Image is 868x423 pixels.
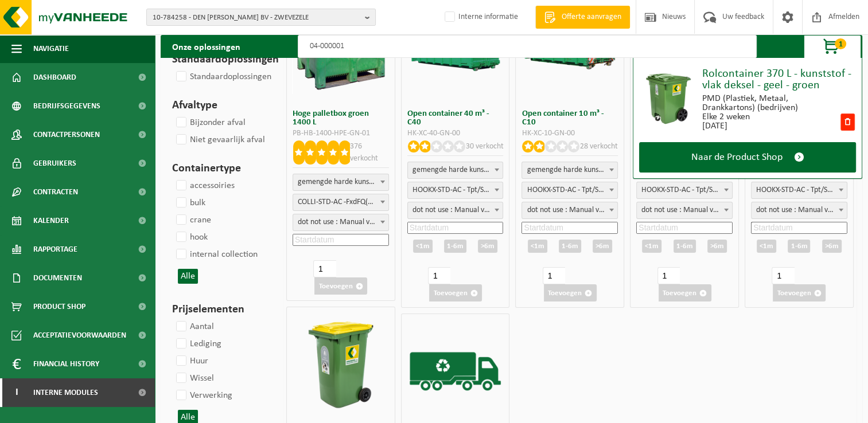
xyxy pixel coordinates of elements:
[674,240,696,253] div: 1-6m
[33,350,99,378] span: Financial History
[408,162,503,178] span: gemengde harde kunststoffen (PE, PP en PVC), recycleerbaar (industrieel)
[293,174,388,190] span: gemengde harde kunststoffen (PE, PP en PVC), recycleerbaar (industrieel)
[33,264,82,292] span: Documenten
[521,182,618,199] span: HOOKX-STD-AC - Tpt/SCOT; Trtmt/wu - Exchange (SP-M-000006)
[636,182,733,199] span: HOOKX-STD-AC - Tpt/SCOT; Trtmt/wu - Exchange (SP-M-000006)
[33,63,76,92] span: Dashboard
[752,202,847,218] span: dot not use : Manual voor MyVanheede
[33,378,98,407] span: Interne modules
[822,240,842,253] div: >6m
[521,109,618,127] h3: Open container 10 m³ - C10
[639,70,696,127] img: WB-0370-HPE-GN-50
[773,284,826,301] button: Toevoegen
[804,35,861,58] button: 1
[293,130,389,138] div: PB-HB-1400-HPE-GN-01
[544,284,597,301] button: Toevoegen
[174,335,221,352] label: Lediging
[174,229,208,246] label: hook
[642,240,661,253] div: <1m
[521,222,618,234] input: Startdatum
[559,240,581,253] div: 1-6m
[174,131,265,148] label: Niet gevaarlijk afval
[636,202,733,219] span: dot not use : Manual voor MyVanheede
[442,9,518,26] label: Interne informatie
[691,151,783,163] span: Naar de Product Shop
[293,109,389,127] h3: Hoge palletbox groen 1400 L
[637,202,732,218] span: dot not use : Manual voor MyVanheede
[33,321,126,350] span: Acceptatievoorwaarden
[314,277,367,295] button: Toevoegen
[172,97,266,114] h3: Afvaltype
[174,194,205,211] label: bulk
[751,222,847,234] input: Startdatum
[478,240,497,253] div: >6m
[707,240,727,253] div: >6m
[33,206,69,235] span: Kalender
[407,202,504,219] span: dot not use : Manual voor MyVanheede
[407,323,504,420] img: BL-SO-LV
[174,387,232,404] label: Verwerking
[172,51,266,68] h3: Standaardoplossingen
[407,162,504,179] span: gemengde harde kunststoffen (PE, PP en PVC), recycleerbaar (industrieel)
[702,94,839,112] div: PMD (Plastiek, Metaal, Drankkartons) (bedrijven)
[407,182,504,199] span: HOOKX-STD-AC - Tpt/SCOT; Trtmt/wu - Exchange (SP-M-000006)
[528,240,547,253] div: <1m
[559,11,624,23] span: Offerte aanvragen
[178,269,198,284] button: Alle
[33,149,76,178] span: Gebruikers
[174,177,235,194] label: accessoiries
[174,318,214,335] label: Aantal
[293,214,389,231] span: dot not use : Manual voor MyVanheede
[174,68,271,85] label: Standaardoplossingen
[293,174,389,191] span: gemengde harde kunststoffen (PE, PP en PVC), recycleerbaar (industrieel)
[172,160,266,177] h3: Containertype
[11,378,22,407] span: I
[659,284,711,301] button: Toevoegen
[293,214,388,230] span: dot not use : Manual voor MyVanheede
[408,182,503,198] span: HOOKX-STD-AC - Tpt/SCOT; Trtmt/wu - Exchange (SP-M-000006)
[772,267,794,284] input: 1
[637,182,732,198] span: HOOKX-STD-AC - Tpt/SCOT; Trtmt/wu - Exchange (SP-M-000006)
[33,120,100,149] span: Contactpersonen
[522,162,617,178] span: gemengde harde kunststoffen (PE, PP en PVC), recycleerbaar (industrieel)
[702,68,856,91] div: Rolcontainer 370 L - kunststof - vlak deksel - geel - groen
[174,370,214,387] label: Wissel
[751,182,847,199] span: HOOKX-STD-AC - Tpt/SCOT; Trtmt/wu - Exchange (SP-M-000006)
[413,240,433,253] div: <1m
[522,202,617,218] span: dot not use : Manual voor MyVanheede
[313,260,336,277] input: 1
[752,182,847,198] span: HOOKX-STD-AC - Tpt/SCOT; Trtmt/wu - Exchange (SP-M-000006)
[702,122,839,131] div: [DATE]
[639,142,856,173] a: Naar de Product Shop
[429,284,482,301] button: Toevoegen
[293,234,389,246] input: Startdatum
[33,178,78,206] span: Contracten
[33,235,77,264] span: Rapportage
[543,267,565,284] input: 1
[593,240,612,253] div: >6m
[174,211,211,229] label: crane
[757,240,776,253] div: <1m
[172,301,266,318] h3: Prijselementen
[293,194,389,211] span: COLLI-STD-AC -FxdFQ(collect+trtmt)/SCOT -Exch withoutCallout (SP-M-000032)
[33,92,100,120] span: Bedrijfsgegevens
[522,182,617,198] span: HOOKX-STD-AC - Tpt/SCOT; Trtmt/wu - Exchange (SP-M-000006)
[444,240,466,253] div: 1-6m
[33,34,69,63] span: Navigatie
[153,9,360,26] span: 10-784258 - DEN [PERSON_NAME] BV - ZWEVEZELE
[657,267,680,284] input: 1
[636,222,733,234] input: Startdatum
[751,202,847,219] span: dot not use : Manual voor MyVanheede
[702,112,839,122] div: Elke 2 weken
[428,267,450,284] input: 1
[835,38,846,49] span: 1
[407,109,504,127] h3: Open container 40 m³ - C40
[350,140,389,164] p: 376 verkocht
[580,140,618,152] p: 28 verkocht
[521,202,618,219] span: dot not use : Manual voor MyVanheede
[521,162,618,179] span: gemengde harde kunststoffen (PE, PP en PVC), recycleerbaar (industrieel)
[292,316,390,413] img: WB-0240-HPE-GN-50
[146,9,376,26] button: 10-784258 - DEN [PERSON_NAME] BV - ZWEVEZELE
[293,194,388,210] span: COLLI-STD-AC -FxdFQ(collect+trtmt)/SCOT -Exch withoutCallout (SP-M-000032)
[174,352,208,370] label: Huur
